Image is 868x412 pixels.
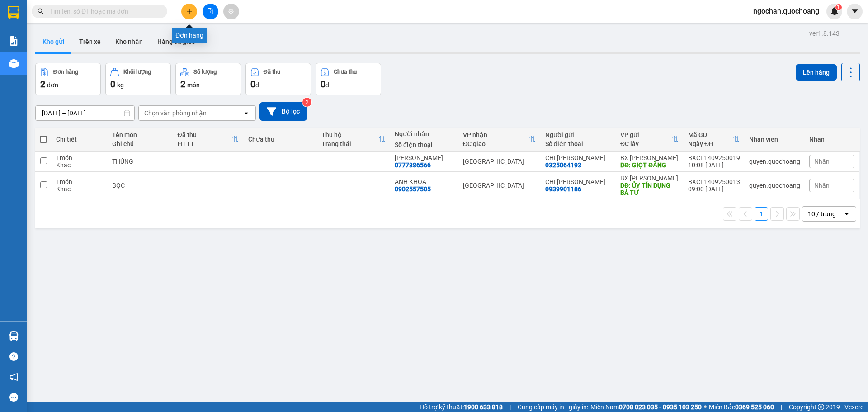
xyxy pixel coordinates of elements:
strong: 0369 525 060 [735,403,774,411]
span: | [781,402,782,412]
div: CHỊ TRANG [545,178,611,185]
div: Người nhận [395,130,454,137]
div: Chưa thu [334,69,357,75]
div: Mã GD [688,131,733,138]
th: Toggle SortBy [684,128,745,152]
div: Tên món [112,131,169,138]
div: Chưa thu [248,136,312,143]
div: VP nhận [463,131,529,138]
div: [GEOGRAPHIC_DATA] [463,158,536,165]
div: Thu hộ [321,131,378,138]
div: Ngày ĐH [688,140,733,147]
div: Khác [56,185,103,193]
span: message [9,393,18,402]
img: icon-new-feature [830,7,839,15]
button: Trên xe [72,31,108,52]
button: plus [181,4,197,19]
span: copyright [818,404,824,410]
div: BX [PERSON_NAME] [620,175,679,182]
div: DĐ: ỦY TÍN DỤNG BÀ TỨ [620,182,679,196]
div: ĐC lấy [620,140,672,147]
div: Khác [56,161,103,169]
input: Tìm tên, số ĐT hoặc mã đơn [50,6,156,16]
svg: open [243,109,250,117]
span: 0 [321,79,325,90]
button: aim [223,4,239,19]
span: Hỗ trợ kỹ thuật: [420,402,503,412]
div: CHỊ PHƯƠNG [545,154,611,161]
span: Miền Nam [590,402,702,412]
button: Đã thu0đ [245,63,311,95]
span: caret-down [851,7,859,15]
th: Toggle SortBy [458,128,541,152]
th: Toggle SortBy [173,128,244,152]
div: Chọn văn phòng nhận [144,109,207,118]
div: Nhân viên [749,136,800,143]
div: BXCL1409250019 [688,154,740,161]
img: warehouse-icon [9,331,19,341]
div: ver 1.8.143 [809,28,840,38]
div: 0777886566 [395,161,431,169]
div: ANH MINH [395,154,454,161]
span: món [187,81,200,89]
strong: 1900 633 818 [464,403,503,411]
button: caret-down [847,4,863,19]
div: quyen.quochoang [749,158,800,165]
div: DĐ: GIỌT ĐẮNG [620,161,679,169]
span: Nhãn [814,158,830,165]
div: 1 món [56,154,103,161]
div: Nhãn [809,136,854,143]
button: Bộ lọc [259,102,307,121]
span: Nhãn [814,182,830,189]
div: Số điện thoại [545,140,611,147]
span: 2 [180,79,185,90]
span: search [38,8,44,14]
div: Chi tiết [56,136,103,143]
div: Đơn hàng [53,69,78,75]
div: VP gửi [620,131,672,138]
div: 0902557505 [395,185,431,193]
div: [GEOGRAPHIC_DATA] [463,182,536,189]
button: Chưa thu0đ [316,63,381,95]
span: ⚪️ [704,405,707,409]
div: Đã thu [264,69,280,75]
div: THÙNG [112,158,169,165]
div: Khối lượng [123,69,151,75]
div: Người gửi [545,131,611,138]
img: warehouse-icon [9,59,19,68]
button: file-add [203,4,218,19]
span: 2 [40,79,45,90]
div: Ghi chú [112,140,169,147]
span: đơn [47,81,58,89]
div: 10 / trang [808,209,836,218]
span: 0 [110,79,115,90]
button: 1 [755,207,768,221]
button: Kho gửi [35,31,72,52]
span: aim [228,8,234,14]
div: HTTT [178,140,232,147]
input: Select a date range. [36,106,134,120]
svg: open [843,210,850,218]
span: plus [186,8,193,14]
span: notification [9,373,18,381]
button: Đơn hàng2đơn [35,63,101,95]
div: Đã thu [178,131,232,138]
div: 0325064193 [545,161,581,169]
span: 1 [837,4,840,10]
strong: 0708 023 035 - 0935 103 250 [619,403,702,411]
div: 10:08 [DATE] [688,161,740,169]
span: | [509,402,511,412]
sup: 1 [835,4,842,10]
img: solution-icon [9,36,19,46]
span: file-add [207,8,213,14]
button: Khối lượng0kg [105,63,171,95]
span: Miền Bắc [709,402,774,412]
button: Số lượng2món [175,63,241,95]
span: kg [117,81,124,89]
div: ĐC giao [463,140,529,147]
div: BXCL1409250013 [688,178,740,185]
button: Hàng đã giao [150,31,203,52]
div: quyen.quochoang [749,182,800,189]
span: ngochan.quochoang [746,5,826,17]
div: 0939901186 [545,185,581,193]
